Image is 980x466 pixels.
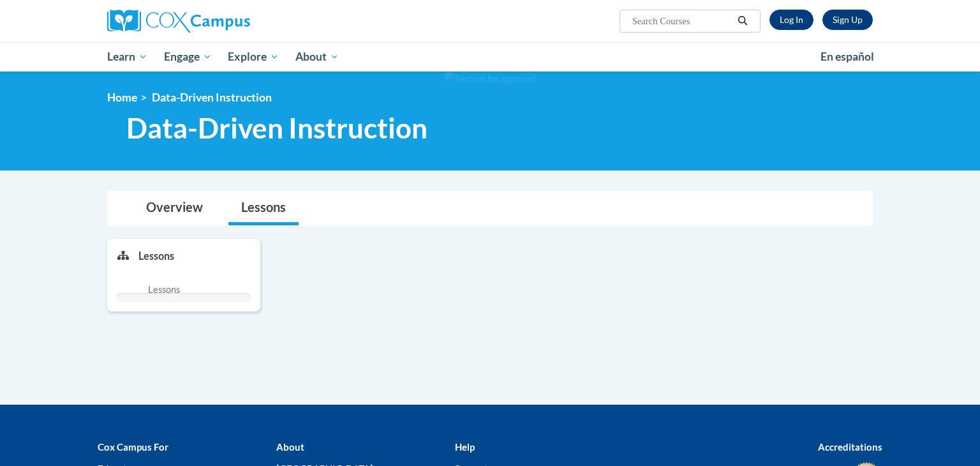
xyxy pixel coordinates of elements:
span: Engage [164,49,212,64]
a: About [287,42,347,71]
a: En español [812,43,882,70]
a: Engage [156,42,220,71]
b: Help [455,441,475,453]
span: Data-Driven Instruction [152,91,272,104]
span: About [295,49,339,64]
span: Explore [228,49,279,64]
a: Overview [133,192,216,225]
input: Search Courses [631,13,733,29]
a: Home [107,91,137,104]
a: Cox Campus [107,10,350,33]
a: Register [822,10,873,30]
div: Main menu [88,42,892,71]
a: Log In [769,10,813,30]
span: Learn [107,49,147,64]
p: Lessons [138,249,174,263]
img: Cox Campus [107,10,250,33]
span: En español [820,50,874,63]
b: Accreditations [818,441,882,453]
a: Lessons [228,192,299,225]
span: Data-Driven Instruction [126,111,427,145]
button: Search [733,13,752,29]
b: Cox Campus For [98,441,168,453]
img: Section background [445,72,535,86]
a: Explore [219,42,287,71]
b: About [276,441,304,453]
span: Lessons [148,283,180,297]
a: Learn [99,42,156,71]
